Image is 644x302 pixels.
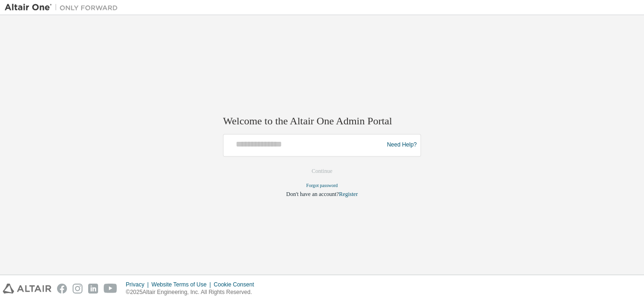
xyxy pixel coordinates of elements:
[286,191,339,197] span: Don't have an account?
[126,281,151,288] div: Privacy
[5,3,123,12] img: Altair One
[57,284,67,294] img: facebook.svg
[104,284,117,294] img: youtube.svg
[151,281,214,288] div: Website Terms of Use
[223,115,421,128] h2: Welcome to the Altair One Admin Portal
[306,183,338,188] a: Forgot password
[73,284,83,294] img: instagram.svg
[126,288,260,296] p: © 2025 Altair Engineering, Inc. All Rights Reserved.
[3,284,51,294] img: altair_logo.svg
[88,284,98,294] img: linkedin.svg
[387,145,417,146] a: Need Help?
[214,281,259,288] div: Cookie Consent
[339,191,358,197] a: Register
